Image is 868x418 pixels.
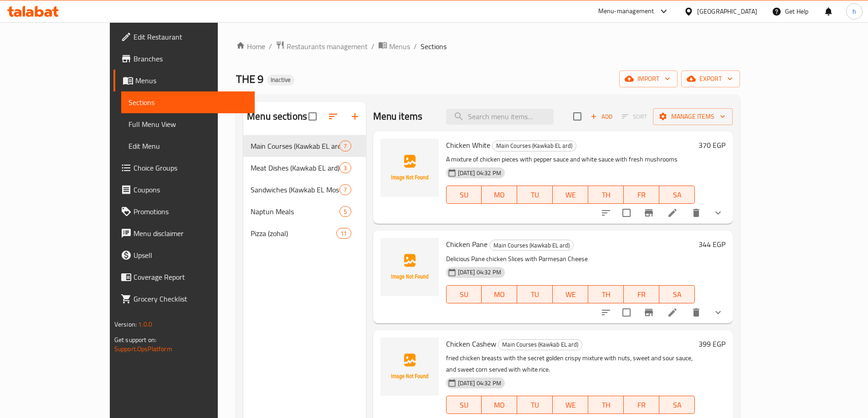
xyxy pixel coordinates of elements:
[113,179,255,201] a: Coupons
[340,207,350,216] span: 5
[595,302,617,323] button: sort-choices
[389,41,410,52] span: Menus
[485,288,514,301] span: MO
[243,135,366,157] div: Main Courses (Kawkab EL ard)7
[378,40,410,52] a: Menus
[380,337,439,396] img: Chicken Cashew
[592,188,620,201] span: TH
[517,285,553,303] button: TU
[624,396,659,414] button: FR
[589,111,614,122] span: Add
[587,110,616,124] span: Add item
[421,41,447,52] span: Sections
[498,339,582,350] div: Main Courses (Kawkab EL ard)
[251,162,339,173] span: Meat Dishes (Kawkab EL ard)
[592,398,620,412] span: TH
[587,110,616,124] button: Add
[243,131,366,248] nav: Menu sections
[251,206,339,217] div: Naptun Meals
[134,31,247,42] span: Edit Restaurant
[446,109,554,125] input: search
[446,253,695,265] p: Delicious Pane chicken Slices with Parmesan Cheese
[336,228,351,239] div: items
[553,285,588,303] button: WE
[134,272,247,282] span: Coverage Report
[556,188,585,201] span: WE
[243,157,366,179] div: Meat Dishes (Kawkab EL ard)3
[521,288,549,301] span: TU
[134,162,247,173] span: Choice Groups
[492,141,576,151] div: Main Courses (Kawkab EL ard)
[134,206,247,217] span: Promotions
[269,41,272,52] li: /
[490,240,573,251] span: Main Courses (Kawkab EL ard)
[699,337,725,350] h6: 399 EGP
[446,353,695,375] p: fried chicken breasts with the secret golden crispy mixture with nuts, sweet and sour sauce, and ...
[128,97,247,108] span: Sections
[667,307,678,318] a: Edit menu item
[113,26,255,48] a: Edit Restaurant
[414,41,417,52] li: /
[619,71,678,87] button: import
[617,303,636,322] span: Select to update
[627,188,656,201] span: FR
[598,6,654,17] div: Menu-management
[663,398,691,412] span: SA
[276,40,368,52] a: Restaurants management
[446,285,482,303] button: SU
[339,162,351,173] div: items
[450,188,478,201] span: SU
[380,238,439,296] img: Chicken Pane
[247,110,307,123] h2: Menu sections
[627,398,656,412] span: FR
[638,302,660,323] button: Branch-specific-item
[135,75,247,86] span: Menus
[556,288,585,301] span: WE
[659,396,695,414] button: SA
[113,288,255,310] a: Grocery Checklist
[322,106,344,127] span: Sort sections
[113,70,255,91] a: Menus
[446,186,482,204] button: SU
[128,119,247,130] span: Full Menu View
[251,141,339,151] span: Main Courses (Kawkab EL ard)
[482,396,517,414] button: MO
[485,398,514,412] span: MO
[380,139,439,197] img: Chicken White
[340,186,350,194] span: 7
[627,73,670,85] span: import
[707,202,729,224] button: show more
[446,154,695,165] p: A mixture of chicken pieces with pepper sauce and white sauce with fresh mushrooms
[699,238,725,251] h6: 344 EGP
[446,396,482,414] button: SU
[592,288,620,301] span: TH
[663,288,691,301] span: SA
[713,207,724,218] svg: Show Choices
[243,201,366,222] div: Naptun Meals5
[521,398,549,412] span: TU
[454,268,505,277] span: [DATE] 04:32 PM
[113,201,255,222] a: Promotions
[556,398,585,412] span: WE
[267,76,294,84] span: Inactive
[134,228,247,239] span: Menu disclaimer
[121,135,255,157] a: Edit Menu
[681,71,740,87] button: export
[688,73,733,85] span: export
[489,240,574,251] div: Main Courses (Kawkab EL ard)
[121,113,255,135] a: Full Menu View
[454,379,505,388] span: [DATE] 04:32 PM
[236,40,740,52] nav: breadcrumb
[128,141,247,151] span: Edit Menu
[697,6,757,16] div: [GEOGRAPHIC_DATA]
[707,302,729,323] button: show more
[340,142,350,151] span: 7
[339,141,351,151] div: items
[251,228,336,239] span: Pizza (zohal)
[113,266,255,288] a: Coverage Report
[588,396,624,414] button: TH
[337,229,350,238] span: 11
[553,396,588,414] button: WE
[450,398,478,412] span: SU
[340,164,350,172] span: 3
